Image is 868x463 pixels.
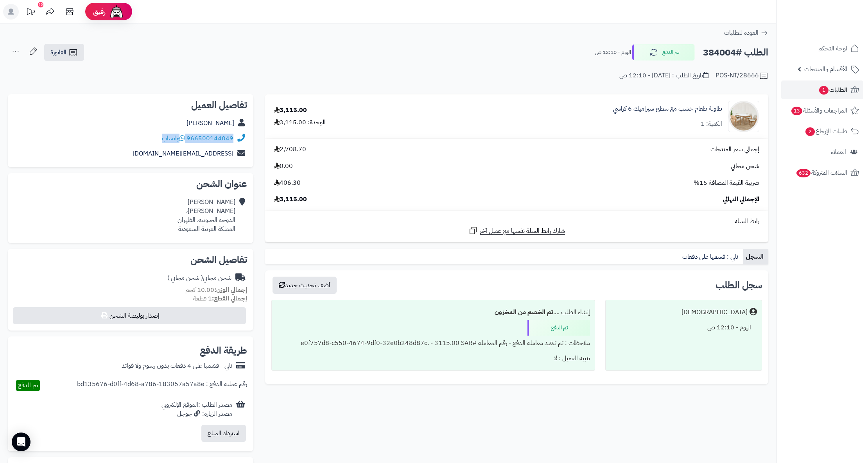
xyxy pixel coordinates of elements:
a: المراجعات والأسئلة13 [781,101,863,120]
small: اليوم - 12:10 ص [595,48,631,56]
div: تم الدفع [527,320,590,336]
a: [PERSON_NAME] [187,118,234,128]
div: رقم عملية الدفع : bd135676-d0ff-4d68-a786-183057a57a8e [77,380,247,391]
a: تابي : قسمها على دفعات [679,249,743,265]
span: 406.30 [274,179,301,188]
span: الطلبات [818,84,847,95]
span: 1 [819,86,829,95]
strong: إجمالي القطع: [212,294,247,303]
span: المراجعات والأسئلة [791,105,847,116]
span: السلات المتروكة [796,167,847,178]
a: تحديثات المنصة [21,4,40,21]
strong: إجمالي الوزن: [214,285,247,295]
span: الأقسام والمنتجات [804,64,847,75]
a: السجل [743,249,768,265]
b: تم الخصم من المخزون [495,307,553,317]
div: إنشاء الطلب .... [276,305,590,320]
a: طاولة طعام خشب مع سطح سيراميك 6 كراسي [613,104,722,113]
div: تابي - قسّمها على 4 دفعات بدون رسوم ولا فوائد [122,361,232,370]
div: مصدر الطلب :الموقع الإلكتروني [161,400,232,418]
a: العملاء [781,143,863,161]
div: [DEMOGRAPHIC_DATA] [681,308,748,317]
img: logo-2.png [815,20,861,36]
span: العملاء [831,147,846,157]
span: الإجمالي النهائي [723,195,759,204]
div: شحن مجاني [167,274,231,282]
span: ضريبة القيمة المضافة 15% [694,179,759,188]
span: العودة للطلبات [724,28,759,38]
span: الفاتورة [50,48,66,57]
span: لوحة التحكم [818,43,847,54]
div: [PERSON_NAME] [PERSON_NAME]، الدوحه الجنوبيه، الظهران المملكة العربية السعودية [178,198,235,233]
span: 2 [805,127,815,136]
span: 13 [791,107,802,115]
span: 0.00 [274,162,293,171]
a: شارك رابط السلة نفسها مع عميل آخر [468,226,565,236]
a: العودة للطلبات [724,28,768,38]
a: السلات المتروكة632 [781,163,863,182]
button: أضف تحديث جديد [273,277,337,294]
h2: عنوان الشحن [14,179,247,189]
div: الكمية: 1 [701,120,722,129]
small: 10.00 كجم [185,285,247,295]
div: تنبيه العميل : لا [276,351,590,366]
span: طلبات الإرجاع [805,126,847,137]
a: لوحة التحكم [781,39,863,58]
div: الوحدة: 3,115.00 [274,118,326,127]
span: شحن مجاني [731,162,759,171]
span: 3,115.00 [274,195,307,204]
a: [EMAIL_ADDRESS][DOMAIN_NAME] [133,149,233,158]
h3: سجل الطلب [716,281,762,290]
div: 10 [38,2,43,7]
h2: الطلب #384004 [703,45,768,61]
a: الفاتورة [44,44,84,61]
button: استرداد المبلغ [201,425,246,442]
div: ملاحظات : تم تنفيذ معاملة الدفع - رقم المعاملة #e0f757d8-c550-4674-9df0-32e0b248d87c. - 3115.00 SAR [276,336,590,351]
div: POS-NT/28666 [716,71,768,80]
a: طلبات الإرجاع2 [781,122,863,141]
div: تاريخ الطلب : [DATE] - 12:10 ص [619,71,708,80]
span: تم الدفع [18,381,38,390]
span: 2,708.70 [274,145,306,154]
h2: طريقة الدفع [200,346,247,355]
div: Open Intercom Messenger [12,433,30,451]
span: شارك رابط السلة نفسها مع عميل آخر [480,227,565,236]
button: تم الدفع [632,44,695,61]
img: ai-face.png [109,4,124,20]
div: مصدر الزيارة: جوجل [161,409,232,418]
span: 632 [796,169,811,177]
h2: تفاصيل الشحن [14,255,247,265]
a: الطلبات1 [781,80,863,99]
span: ( شحن مجاني ) [167,273,203,282]
small: 1 قطعة [193,294,247,303]
span: رفيق [93,7,106,16]
div: اليوم - 12:10 ص [610,320,757,335]
div: رابط السلة [268,217,765,226]
button: إصدار بوليصة الشحن [13,307,246,324]
span: إجمالي سعر المنتجات [710,145,759,154]
a: واتساب [162,134,185,143]
div: 3,115.00 [274,106,307,115]
h2: تفاصيل العميل [14,100,247,110]
img: 1757500601-1-90x90.jpg [728,101,759,132]
a: 966500144049 [187,134,233,143]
